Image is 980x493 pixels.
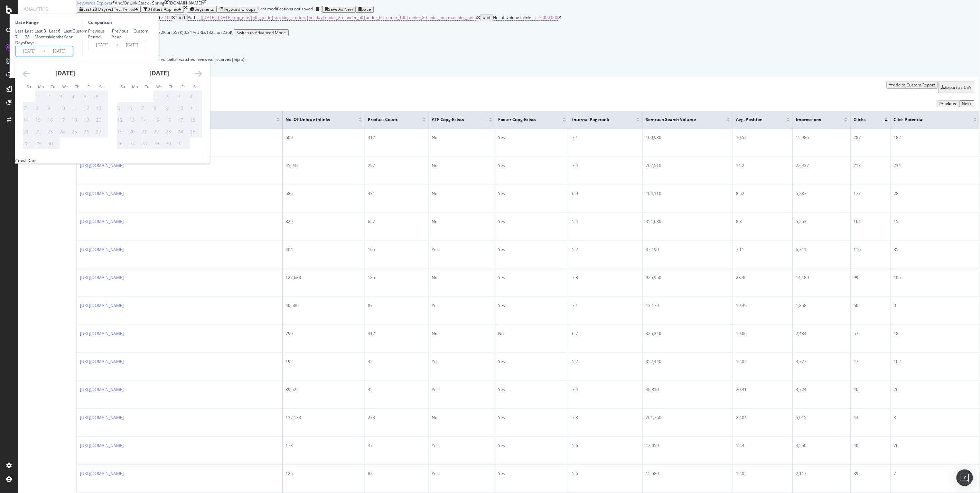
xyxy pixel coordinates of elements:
[368,218,426,225] div: 657
[80,387,124,392] a: [URL][DOMAIN_NAME]
[286,275,362,281] div: 122,688
[178,15,185,20] div: and
[190,105,195,112] div: 11
[796,218,848,225] div: 5,253
[177,114,189,126] td: Not available. Friday, October 17, 2025
[959,100,974,107] button: Next
[432,471,492,477] div: Yes
[736,359,790,365] div: 12.05
[937,100,959,107] button: Previous
[736,331,790,337] div: 10.06
[189,91,202,102] td: Not available. Saturday, October 4, 2025
[572,117,626,123] span: Internal Pagerank
[181,84,185,89] small: Fr
[258,6,313,13] div: Last modifications not saved
[129,102,141,114] td: Not available. Monday, October 6, 2025
[83,114,95,126] td: Not available. Friday, September 19, 2025
[117,126,129,138] td: Not available. Sunday, October 19, 2025
[83,6,108,12] span: Last 28 Days
[796,117,834,123] span: Impressions
[129,126,141,138] td: Not available. Monday, October 20, 2025
[498,303,566,309] div: Yes
[853,415,888,421] div: 43
[796,162,848,169] div: 22,437
[87,84,91,89] small: Fr
[646,117,716,123] span: Semrush Search Volume
[572,275,640,281] div: 7.8
[894,162,977,169] div: 234
[498,218,566,225] div: Yes
[853,134,888,141] div: 287
[498,134,566,141] div: Yes
[498,117,552,123] span: Footer Copy Exists
[368,443,426,449] div: 37
[498,359,566,365] div: Yes
[88,40,116,50] input: Start Date
[894,415,977,421] div: 3
[236,30,286,35] div: Switch to Advanced Mode
[141,128,147,135] div: 21
[84,117,89,123] div: 19
[938,82,974,93] button: Export as CSV
[80,359,124,364] a: [URL][DOMAIN_NAME]
[129,105,132,112] div: 6
[646,190,730,197] div: 104,110
[141,114,153,126] td: Not available. Tuesday, October 14, 2025
[156,84,162,89] small: We
[894,190,977,197] div: 28
[153,93,156,100] div: 1
[853,387,888,393] div: 46
[368,471,426,477] div: 82
[188,15,196,20] span: Path
[148,7,178,12] div: 3 Filters Applied
[84,105,89,112] div: 12
[646,387,730,393] div: 40,810
[184,6,187,10] div: times
[95,102,108,114] td: Not available. Saturday, September 13, 2025
[165,102,177,114] td: Not available. Thursday, October 9, 2025
[572,331,640,337] div: 6.7
[572,246,640,253] div: 5.2
[572,303,640,309] div: 7.1
[153,140,159,147] div: 29
[493,15,532,20] span: No. of Unique Inlinks
[498,387,566,393] div: Yes
[368,303,426,309] div: 87
[894,387,977,393] div: 26
[286,246,362,253] div: 404
[71,126,83,138] td: Not available. Thursday, September 25, 2025
[286,218,362,225] div: 829
[117,140,123,147] div: 26
[736,162,790,169] div: 14.2
[572,359,640,365] div: 5.2
[80,443,124,448] a: [URL][DOMAIN_NAME]
[736,303,790,309] div: 19.49
[165,91,177,102] td: Not available. Thursday, October 2, 2025
[646,218,730,225] div: 351,680
[99,84,103,89] small: Sa
[940,101,956,106] div: Previous
[80,162,124,168] a: [URL][DOMAIN_NAME]
[796,359,848,365] div: 4,777
[121,84,125,89] small: Su
[286,190,362,197] div: 586
[166,128,171,135] div: 23
[190,117,195,123] div: 18
[286,331,362,337] div: 790
[736,117,776,123] span: Avg. Position
[80,246,124,252] a: [URL][DOMAIN_NAME]
[166,117,171,123] div: 16
[498,443,566,449] div: Yes
[165,15,172,20] span: 100
[184,29,234,36] div: 0.34 % URLs ( 825 on 236K )
[129,117,135,123] div: 13
[166,105,168,112] div: 9
[134,29,184,36] div: 0.34 % Clicks ( 2K on 657K )
[894,443,977,449] div: 76
[853,117,874,123] span: Clicks
[894,303,977,309] div: 0
[108,6,135,12] span: vs Prev. Period
[796,303,848,309] div: 1,858
[95,114,108,126] td: Not available. Saturday, September 20, 2025
[368,387,426,393] div: 45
